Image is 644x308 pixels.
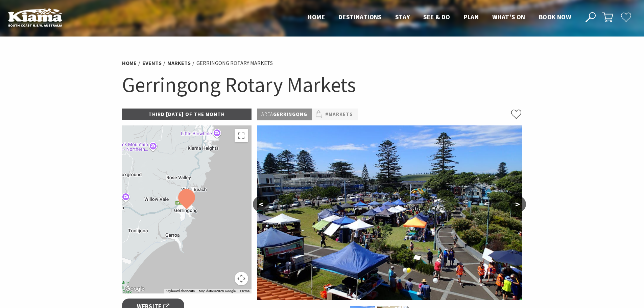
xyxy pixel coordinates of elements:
[235,272,248,285] button: Map camera controls
[122,109,252,120] p: Third [DATE] of the Month
[261,111,273,117] span: Area
[253,196,270,212] button: <
[124,285,146,293] a: Click to see this area on Google Maps
[509,196,526,212] button: >
[257,125,522,300] img: Christmas Market and Street Parade
[122,60,137,67] a: Home
[166,289,195,293] button: Keyboard shortcuts
[308,13,325,21] span: Home
[338,13,382,21] span: Destinations
[124,285,146,293] img: Google
[301,12,578,23] nav: Main Menu
[8,8,62,27] img: Kiama Logo
[325,110,353,119] a: #Markets
[492,13,525,21] span: What’s On
[167,60,191,67] a: Markets
[257,109,312,120] p: Gerringong
[142,60,162,67] a: Events
[199,289,236,293] span: Map data ©2025 Google
[464,13,479,21] span: Plan
[122,71,522,98] h1: Gerringong Rotary Markets
[423,13,450,21] span: See & Do
[240,289,249,293] a: Terms (opens in new tab)
[395,13,410,21] span: Stay
[196,59,273,68] li: Gerringong Rotary Markets
[235,129,248,142] button: Toggle fullscreen view
[539,13,571,21] span: Book now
